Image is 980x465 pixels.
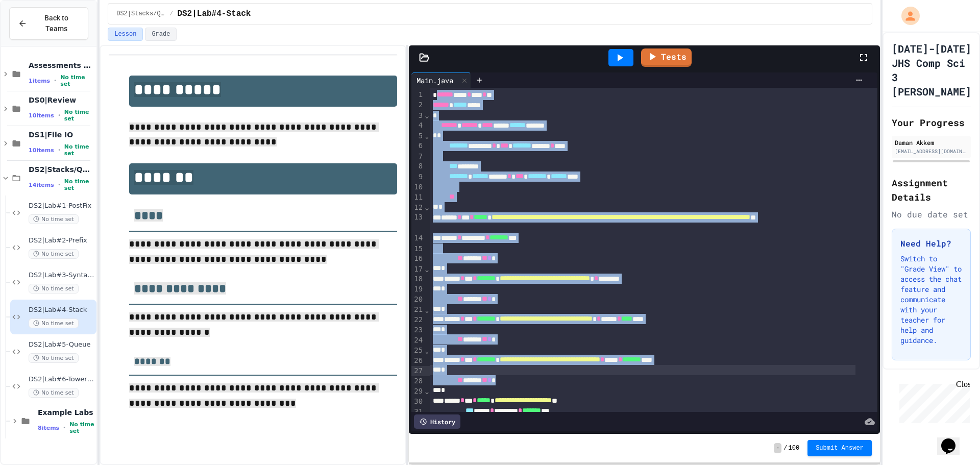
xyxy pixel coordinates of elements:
[424,347,429,355] span: Fold line
[64,109,94,122] span: No time set
[895,138,968,147] div: Daman Akkem
[411,325,424,335] div: 23
[9,7,88,40] button: Back to Teams
[58,181,60,189] span: •
[60,74,94,87] span: No time set
[900,254,962,346] p: Switch to "Grade View" to access the chat feature and communicate with your teacher for help and ...
[411,90,424,100] div: 1
[29,147,54,154] span: 10 items
[424,111,429,119] span: Fold line
[411,376,424,386] div: 28
[411,161,424,172] div: 8
[29,271,94,280] span: DS2|Lab#3-Syntax Checker
[411,120,424,131] div: 4
[895,380,970,423] iframe: chat widget
[424,306,429,314] span: Fold line
[58,111,60,119] span: •
[29,249,79,259] span: No time set
[29,388,79,398] span: No time set
[411,366,424,376] div: 27
[411,284,424,295] div: 19
[411,254,424,264] div: 16
[937,424,970,455] iframe: chat widget
[38,425,59,431] span: 8 items
[411,141,424,151] div: 6
[411,264,424,275] div: 17
[774,443,781,453] span: -
[414,414,460,429] div: History
[116,10,165,18] span: DS2|Stacks/Queues
[424,265,429,273] span: Fold line
[29,319,79,328] span: No time set
[4,4,70,65] div: Chat with us now!Close
[411,315,424,325] div: 22
[411,212,424,233] div: 13
[411,111,424,121] div: 3
[895,148,968,155] div: [EMAIL_ADDRESS][DOMAIN_NAME]
[29,306,94,314] span: DS2|Lab#4-Stack
[29,61,94,70] span: Assessments Labs [DATE] - [DATE]
[411,356,424,366] div: 26
[892,41,971,99] h1: [DATE]-[DATE] JHS Comp Sci 3 [PERSON_NAME]
[892,208,971,221] div: No due date set
[891,4,922,28] div: My Account
[29,214,79,224] span: No time set
[411,172,424,182] div: 9
[54,77,56,85] span: •
[424,387,429,395] span: Fold line
[411,192,424,203] div: 11
[64,178,94,191] span: No time set
[641,48,692,67] a: Tests
[892,176,971,204] h2: Assignment Details
[29,202,94,210] span: DS2|Lab#1-PostFix
[29,182,54,188] span: 14 items
[29,375,94,384] span: DS2|Lab#6-Tower of [GEOGRAPHIC_DATA](Extra Credit)
[807,440,872,456] button: Submit Answer
[145,28,177,41] button: Grade
[892,115,971,130] h2: Your Progress
[63,424,65,432] span: •
[411,100,424,110] div: 2
[411,305,424,315] div: 21
[411,407,424,417] div: 31
[29,340,94,349] span: DS2|Lab#5-Queue
[38,408,94,417] span: Example Labs
[29,353,79,363] span: No time set
[411,386,424,397] div: 29
[411,75,458,86] div: Main.java
[411,397,424,407] div: 30
[411,182,424,192] div: 10
[816,444,864,452] span: Submit Answer
[789,444,800,452] span: 100
[29,284,79,293] span: No time set
[29,165,94,174] span: DS2|Stacks/Queues
[29,78,50,84] span: 1 items
[411,131,424,141] div: 5
[411,152,424,162] div: 7
[69,421,94,434] span: No time set
[64,143,94,157] span: No time set
[169,10,173,18] span: /
[411,295,424,305] div: 20
[783,444,787,452] span: /
[177,8,251,20] span: DS2|Lab#4-Stack
[411,203,424,213] div: 12
[33,13,80,34] span: Back to Teams
[411,346,424,356] div: 25
[424,203,429,211] span: Fold line
[411,244,424,254] div: 15
[411,274,424,284] div: 18
[108,28,143,41] button: Lesson
[411,335,424,346] div: 24
[411,233,424,243] div: 14
[411,72,471,88] div: Main.java
[29,130,94,139] span: DS1|File IO
[58,146,60,154] span: •
[29,95,94,105] span: DS0|Review
[424,132,429,140] span: Fold line
[29,112,54,119] span: 10 items
[900,237,962,250] h3: Need Help?
[29,236,94,245] span: DS2|Lab#2-Prefix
